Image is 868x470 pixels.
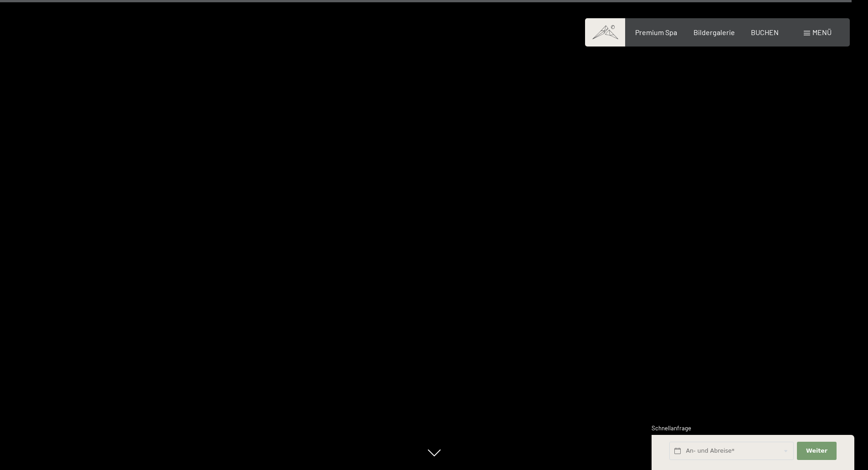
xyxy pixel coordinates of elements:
a: Bildergalerie [693,28,735,36]
span: Menü [812,28,832,36]
span: Schnellanfrage [652,424,691,432]
a: Premium Spa [635,28,677,36]
button: Weiter [797,442,836,460]
span: Weiter [806,447,827,455]
a: BUCHEN [751,28,779,36]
